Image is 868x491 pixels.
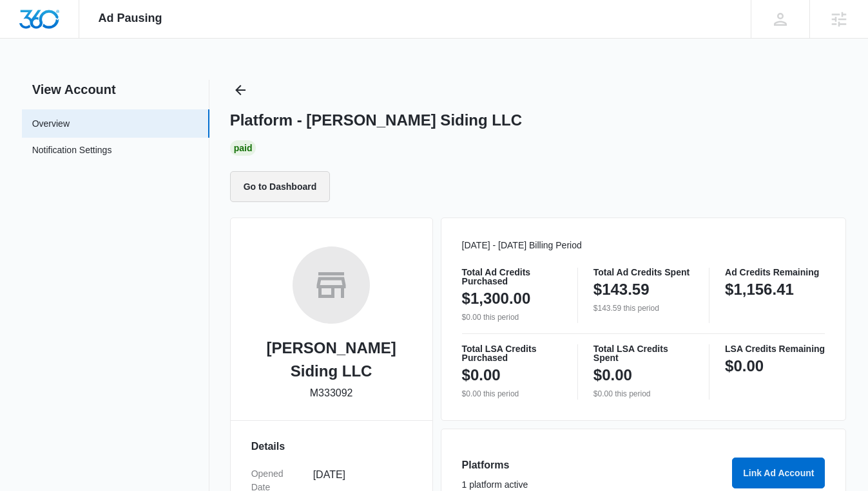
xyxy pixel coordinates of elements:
button: Link Ad Account [732,458,825,488]
h3: Platforms [462,458,725,473]
p: $0.00 [725,356,764,376]
button: Go to Dashboard [230,171,331,202]
a: Notification Settings [32,144,112,160]
p: $143.59 [593,279,650,300]
p: M333092 [310,385,353,401]
h3: Details [251,439,412,454]
p: $1,300.00 [462,288,531,309]
h2: [PERSON_NAME] Siding LLC [251,337,412,383]
h2: View Account [22,80,209,99]
img: logo_orange.svg [21,21,31,31]
p: $0.00 this period [593,388,693,400]
p: $0.00 [462,365,501,385]
a: Go to Dashboard [230,181,338,192]
a: Overview [32,117,70,131]
p: $143.59 this period [593,302,693,314]
p: $0.00 this period [462,388,562,400]
h1: Platform - [PERSON_NAME] Siding LLC [230,111,522,130]
button: Back [230,80,251,100]
p: Total Ad Credits Spent [593,268,693,277]
p: LSA Credits Remaining [725,344,825,353]
p: $0.00 this period [462,311,562,323]
div: Paid [230,140,256,156]
p: Ad Credits Remaining [725,268,825,277]
p: Total LSA Credits Purchased [462,344,562,362]
div: Domain: [DOMAIN_NAME] [34,33,142,44]
img: website_grey.svg [21,33,31,44]
div: Domain Overview [49,76,115,84]
div: Keywords by Traffic [142,76,217,84]
div: v 4.0.25 [36,21,63,31]
img: tab_keywords_by_traffic_grey.svg [128,75,139,85]
span: Ad Pausing [99,12,162,25]
p: [DATE] - [DATE] Billing Period [462,239,825,252]
p: Total LSA Credits Spent [593,344,693,362]
p: Total Ad Credits Purchased [462,268,562,286]
p: $1,156.41 [725,279,794,300]
p: $0.00 [593,365,632,385]
img: tab_domain_overview_orange.svg [35,75,45,85]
